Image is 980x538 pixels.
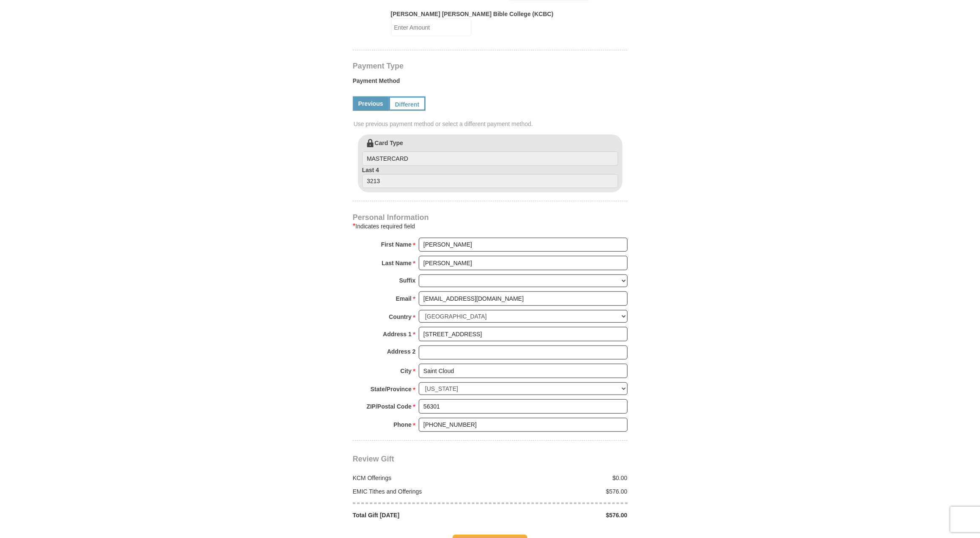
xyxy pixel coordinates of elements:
strong: ZIP/Postal Code [366,401,412,412]
input: Enter Amount [391,18,472,36]
a: Different [389,96,426,111]
h4: Payment Type [353,63,628,69]
strong: Address 1 [383,328,412,340]
span: Review Gift [353,455,394,463]
div: Total Gift [DATE] [348,511,490,519]
strong: City [400,365,411,377]
strong: Email [396,293,412,305]
strong: Suffix [399,274,416,286]
strong: First Name [381,239,412,250]
label: Payment Method [353,77,628,89]
label: [PERSON_NAME] [PERSON_NAME] Bible College (KCBC) [391,10,554,18]
label: Card Type [362,139,618,166]
div: $576.00 [490,511,632,519]
div: EMIC Tithes and Offerings [348,487,490,496]
strong: Phone [393,419,412,431]
div: Indicates required field [353,221,628,231]
a: Previous [353,96,389,111]
input: Card Type [362,151,618,166]
label: Last 4 [362,166,618,189]
strong: Address 2 [387,346,416,357]
div: KCM Offerings [348,474,490,482]
strong: Last Name [382,257,412,269]
div: $576.00 [490,487,632,496]
strong: State/Province [371,383,412,395]
input: Last 4 [362,174,618,189]
div: $0.00 [490,474,632,482]
span: Use previous payment method or select a different payment method. [354,120,628,128]
strong: Country [389,311,412,323]
h4: Personal Information [353,214,628,221]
